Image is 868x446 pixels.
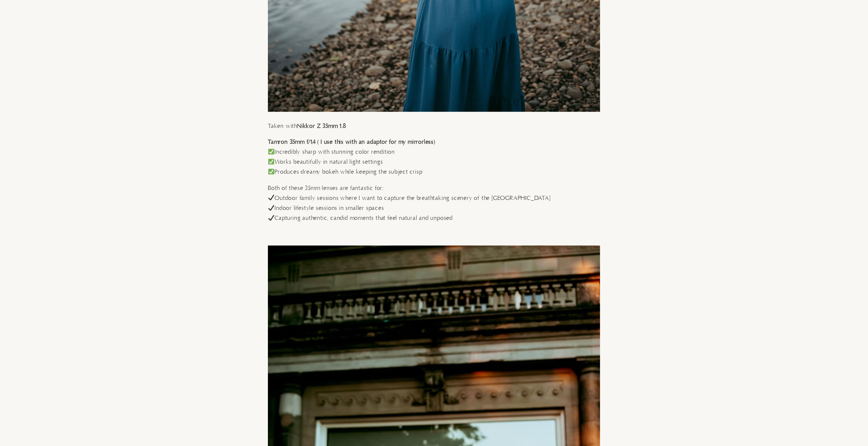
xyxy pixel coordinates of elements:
img: ✔️ [268,215,274,221]
p: Taken with [268,122,600,132]
img: ✅ [268,159,274,165]
p: Incredibly sharp with stunning color rendition Works beautifully in natural light settings Produc... [268,147,600,178]
strong: Tamron 35mm f/1.4 ( I use this with an adaptor for my mirrorless) [268,139,435,146]
img: ✔️ [268,195,274,201]
img: ✔️ [268,205,274,211]
strong: Nikkor Z 35mm 1.8 [297,123,346,130]
img: ✅ [268,169,274,175]
p: Both of these 35mm lenses are fantastic for: Outdoor family sessions where I want to capture the ... [268,184,600,224]
img: ✅ [268,149,274,155]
